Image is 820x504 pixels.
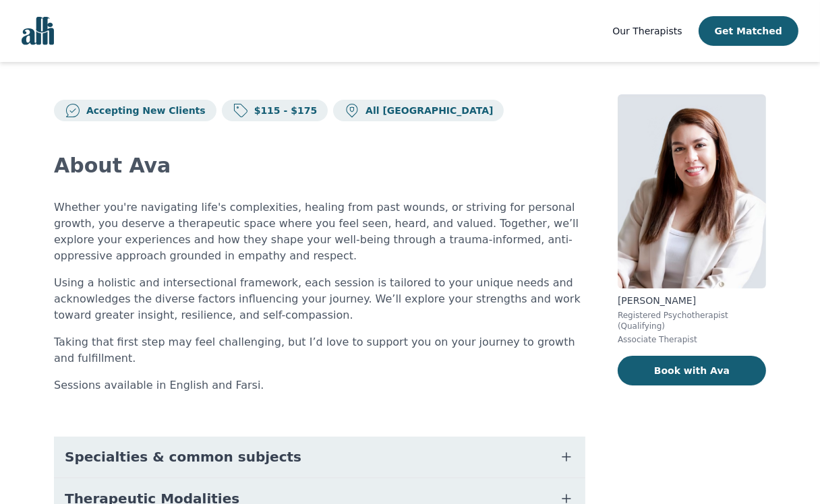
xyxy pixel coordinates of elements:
p: Sessions available in English and Farsi. [54,377,585,393]
p: Whether you're navigating life's complexities, healing from past wounds, or striving for personal... [54,199,585,264]
img: alli logo [22,17,54,45]
p: Using a holistic and intersectional framework, each session is tailored to your unique needs and ... [54,275,585,323]
p: [PERSON_NAME] [618,294,766,307]
button: Book with Ava [618,356,766,385]
p: Taking that first step may feel challenging, but I’d love to support you on your journey to growt... [54,334,585,367]
span: Specialties & common subjects [65,447,301,466]
p: All [GEOGRAPHIC_DATA] [360,104,493,117]
h2: About Ava [54,154,585,178]
p: Associate Therapist [618,334,766,345]
p: $115 - $175 [249,104,318,117]
span: Our Therapists [612,26,682,36]
a: Our Therapists [612,23,682,39]
button: Specialties & common subjects [54,437,585,477]
button: Get Matched [699,16,798,46]
img: Ava_Pouyandeh [618,94,766,288]
p: Registered Psychotherapist (Qualifying) [618,310,766,332]
p: Accepting New Clients [81,104,206,117]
